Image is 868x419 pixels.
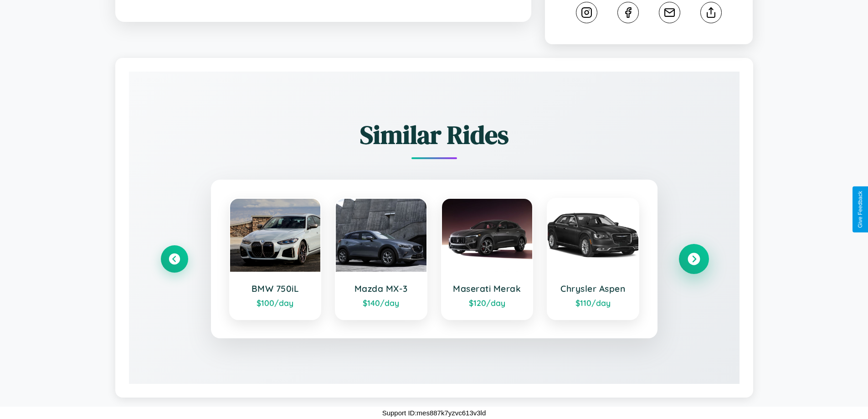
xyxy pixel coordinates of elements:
h3: Chrysler Aspen [557,283,629,294]
a: Chrysler Aspen$110/day [547,198,639,320]
h3: BMW 750iL [239,283,312,294]
div: $ 110 /day [557,298,629,308]
h2: Similar Rides [161,117,708,152]
h3: Maserati Merak [451,283,524,294]
div: $ 100 /day [239,298,312,308]
h3: Mazda MX-3 [345,283,417,294]
a: BMW 750iL$100/day [229,198,322,320]
a: Mazda MX-3$140/day [335,198,427,320]
div: $ 120 /day [451,298,524,308]
p: Support ID: mes887k7yzvc613v3ld [382,407,486,419]
div: Give Feedback [857,191,863,228]
a: Maserati Merak$120/day [441,198,534,320]
div: $ 140 /day [345,298,417,308]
